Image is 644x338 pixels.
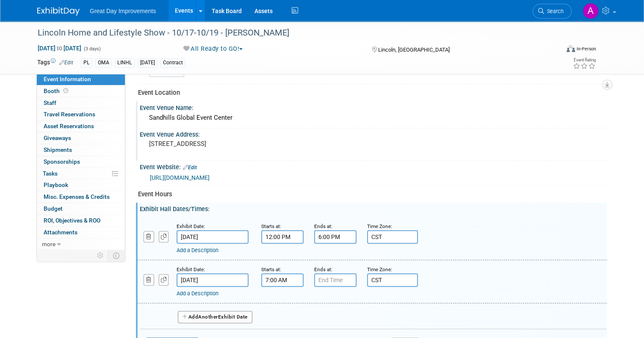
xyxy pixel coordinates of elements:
[314,223,332,229] small: Ends at:
[44,229,77,236] span: Attachments
[44,123,94,129] span: Asset Reservations
[177,273,249,287] input: Date
[177,267,205,272] small: Exhibit Date:
[37,191,125,203] a: Misc. Expenses & Credits
[37,227,125,238] a: Attachments
[37,156,125,168] a: Sponsorships
[35,25,549,41] div: Lincoln Home and Lifestyle Show - 10/17-10/19 - [PERSON_NAME]
[44,205,63,212] span: Budget
[177,290,218,297] a: Add a Description
[180,44,246,53] button: All Ready to GO!
[44,99,56,106] span: Staff
[37,144,125,156] a: Shipments
[567,45,575,52] img: Format-Inperson.png
[37,239,125,250] a: more
[42,241,55,247] span: more
[37,179,125,191] a: Playbook
[314,267,332,272] small: Ends at:
[62,88,70,94] span: Booth not reserved yet
[37,121,125,132] a: Asset Reservations
[314,230,357,244] input: End Time
[138,190,600,199] div: Event Hours
[583,3,599,19] img: Angelique Critz
[198,314,218,320] span: Another
[138,88,600,97] div: Event Location
[44,217,100,224] span: ROI, Objectives & ROO
[37,44,82,52] span: [DATE] [DATE]
[37,97,125,109] a: Staff
[367,230,418,244] input: Time Zone
[576,46,596,52] div: In-Person
[573,58,596,62] div: Event Rating
[149,140,325,148] pre: [STREET_ADDRESS]
[177,223,205,229] small: Exhibit Date:
[140,128,607,139] div: Event Venue Address:
[37,132,125,144] a: Giveaways
[115,58,135,67] div: LINHL
[533,4,572,19] a: Search
[59,60,73,66] a: Edit
[44,76,91,82] span: Event Information
[261,223,281,229] small: Starts at:
[140,203,607,213] div: Exhibit Hall Dates/Times:
[378,47,450,53] span: Lincoln, [GEOGRAPHIC_DATA]
[37,215,125,226] a: ROI, Objectives & ROO
[44,135,71,141] span: Giveaways
[44,181,68,188] span: Playbook
[177,230,249,244] input: Date
[44,158,80,165] span: Sponsorships
[160,58,185,67] div: Contract
[367,223,392,229] small: Time Zone:
[37,85,125,97] a: Booth
[514,44,596,57] div: Event Format
[367,273,418,287] input: Time Zone
[140,102,607,112] div: Event Venue Name:
[81,58,92,67] div: PL
[44,146,72,153] span: Shipments
[93,250,108,261] td: Personalize Event Tab Strip
[44,193,110,200] span: Misc. Expenses & Credits
[146,111,600,124] div: Sandhills Global Event Center
[314,273,357,287] input: End Time
[37,168,125,179] a: Tasks
[83,46,101,52] span: (3 days)
[261,230,304,244] input: Start Time
[37,203,125,214] a: Budget
[367,267,392,272] small: Time Zone:
[178,311,252,324] button: AddAnotherExhibit Date
[37,58,73,68] td: Tags
[544,8,564,14] span: Search
[37,109,125,120] a: Travel Reservations
[90,8,156,14] span: Great Day Improvements
[177,247,218,253] a: Add a Description
[95,58,112,67] div: OMA
[44,111,95,118] span: Travel Reservations
[37,74,125,85] a: Event Information
[183,165,197,170] a: Edit
[261,267,281,272] small: Starts at:
[55,45,64,52] span: to
[37,7,80,16] img: ExhibitDay
[150,174,210,181] a: [URL][DOMAIN_NAME]
[108,250,125,261] td: Toggle Event Tabs
[140,161,607,172] div: Event Website:
[138,58,158,67] div: [DATE]
[261,273,304,287] input: Start Time
[44,88,70,94] span: Booth
[43,170,58,177] span: Tasks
